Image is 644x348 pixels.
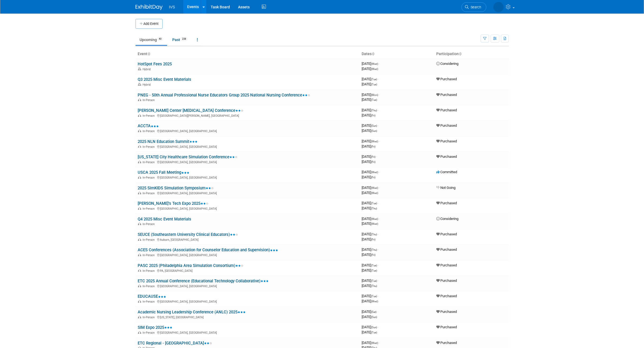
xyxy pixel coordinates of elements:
span: In-Person [143,238,156,242]
a: USCA 2025 Fall Meeting [138,170,189,175]
span: [DATE] [362,201,379,205]
span: [DATE] [362,294,379,298]
span: - [378,279,379,283]
img: In-Person Event [138,222,141,225]
a: ACES Conferences (Association for Counselor Education and Supervision) [138,247,278,252]
a: Sort by Participation Type [459,52,461,56]
span: (Fri) [371,155,375,158]
a: Upcoming40 [136,35,167,45]
span: (Wed) [371,171,378,174]
a: Q3 2025 Misc Event Materials [138,77,191,82]
span: - [379,170,380,174]
span: [DATE] [362,113,375,117]
span: (Tue) [371,279,377,282]
span: (Wed) [371,222,378,225]
span: (Tue) [371,331,377,334]
a: ACCTA [138,123,159,128]
span: [DATE] [362,325,379,329]
span: Committed [436,170,457,174]
span: [DATE] [362,155,377,159]
span: (Sun) [371,129,377,132]
span: (Fri) [371,160,375,163]
span: (Wed) [371,140,378,143]
span: [DATE] [362,284,377,288]
img: ExhibitDay [136,5,163,10]
span: [DATE] [362,108,379,112]
span: [DATE] [362,341,380,345]
span: Purchased [436,201,457,205]
span: In-Person [143,253,156,257]
span: (Tue) [371,78,377,81]
span: [DATE] [362,279,379,283]
span: IVS [169,5,175,9]
span: (Fri) [371,176,375,179]
span: - [378,201,379,205]
a: PNEG - 50th Annual Professional Nurse Educators Group 2025 National Nursing Conference [138,93,310,98]
span: Purchased [436,139,457,143]
span: [DATE] [362,98,377,102]
span: Purchased [436,341,457,345]
span: - [378,123,379,128]
span: Purchased [436,294,457,298]
span: In-Person [143,176,156,179]
th: Participation [434,49,509,59]
span: (Tue) [371,202,377,205]
span: In-Person [143,331,156,334]
span: (Wed) [371,192,378,195]
a: HotSpot Fees 2025 [138,62,172,66]
span: [DATE] [362,67,378,71]
span: [DATE] [362,62,380,66]
span: In-Person [143,300,156,303]
div: Auburn, [GEOGRAPHIC_DATA] [138,237,357,242]
span: (Mon) [371,93,378,96]
a: [PERSON_NAME]'s Tech Expo 2025 [138,201,209,206]
span: - [377,310,378,314]
span: (Wed) [371,62,378,65]
span: [DATE] [362,129,377,133]
span: [DATE] [362,186,380,190]
span: - [379,341,380,345]
span: (Sun) [371,326,377,329]
span: [DATE] [362,330,377,334]
span: (Thu) [371,233,377,236]
div: [GEOGRAPHIC_DATA], [GEOGRAPHIC_DATA] [138,253,357,257]
div: [GEOGRAPHIC_DATA], [GEOGRAPHIC_DATA] [138,175,357,179]
span: (Thu) [371,248,377,251]
a: ETC Regional - [GEOGRAPHIC_DATA] [138,341,212,346]
span: - [378,77,379,81]
span: Purchased [436,310,457,314]
span: [DATE] [362,170,380,174]
span: (Sun) [371,316,377,319]
span: [DATE] [362,315,377,319]
span: (Tue) [371,295,377,298]
span: - [378,247,379,252]
span: (Fri) [371,253,375,256]
span: Purchased [436,263,457,267]
span: Purchased [436,232,457,236]
span: Purchased [436,247,457,252]
span: [DATE] [362,263,379,267]
span: Purchased [436,123,457,128]
span: [DATE] [362,82,377,86]
span: (Sat) [371,310,377,313]
span: [DATE] [362,123,379,128]
span: Not Going [436,186,455,190]
img: In-Person Event [138,160,141,163]
a: 2025 NLN Education Summit [138,139,197,144]
span: Purchased [436,77,457,81]
span: [DATE] [362,253,375,257]
span: In-Person [143,98,156,102]
th: Dates [359,49,434,59]
a: Academic Nursing Leadership Conference (ANLC) 2025 [138,310,246,314]
a: ETC 2025 Annual Conference (Educational Technology Collaborative) [138,279,269,283]
a: SEUCE (Southeastern University Clinical Educators) [138,232,238,237]
span: (Tue) [371,83,377,86]
img: Kyle Shelstad [493,2,504,12]
span: (Wed) [371,186,378,189]
span: [DATE] [362,268,377,272]
span: [DATE] [362,191,378,195]
img: In-Person Event [138,253,141,256]
span: (Fri) [371,145,375,148]
span: (Wed) [371,342,378,344]
span: (Wed) [371,68,378,71]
